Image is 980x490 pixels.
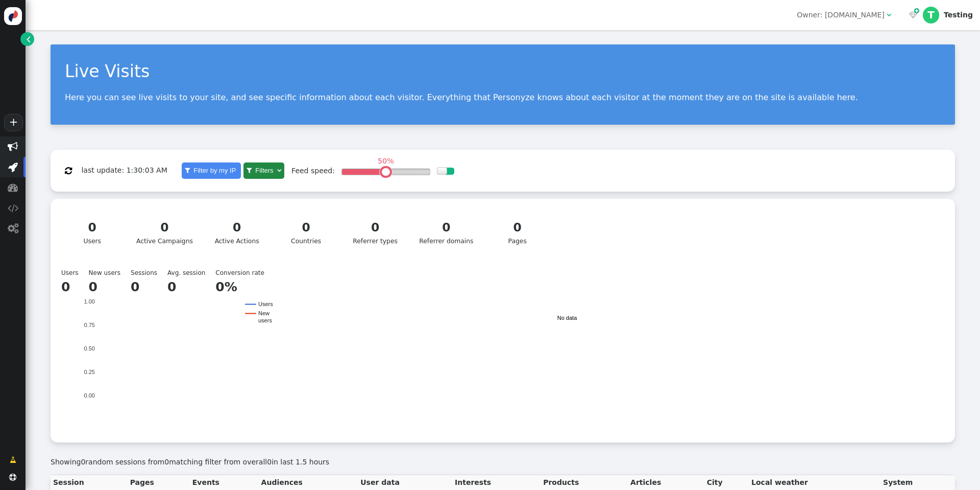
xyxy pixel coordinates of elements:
span:  [8,203,18,213]
div: Users [67,219,117,246]
div: Showing random sessions from matching filter from overall in last 1.5 hours [51,457,955,468]
text: 0.25 [84,369,95,376]
td: Sessions [131,268,167,277]
a: 0Referrer domains [413,213,480,252]
div: Referrer types [350,219,401,246]
a: 0Pages [486,213,549,252]
td: Conversion rate [215,268,274,277]
svg: A chart. [491,272,644,425]
span:  [27,34,31,44]
span:  [8,223,18,234]
div: Feed speed: [291,166,335,176]
div: 0 [281,219,331,237]
b: 0 [167,279,176,294]
div: 50% [375,157,397,165]
a: + [4,114,22,131]
span:  [887,11,891,18]
td: Avg. session [167,268,215,277]
div: Live Visits [65,59,941,84]
span:  [8,162,18,172]
span:  [65,167,72,175]
div: T [923,7,939,23]
span:  [185,167,190,174]
div: 0 [492,219,543,237]
text: New [258,311,269,317]
b: 0 [131,279,139,294]
div: 0 [136,219,193,237]
a: 0Referrer types [344,213,407,252]
a: 0Active Campaigns [130,213,200,252]
svg: A chart. [282,272,486,425]
b: 0% [215,279,237,294]
span:  [10,455,16,465]
a:   [907,10,919,20]
div: 0 [350,219,401,237]
text: users [258,318,272,324]
a:  Filter by my IP [182,162,241,179]
text: 0.50 [84,346,95,352]
span: 0 [164,458,169,466]
a:  Filters  [243,162,284,179]
span: Filters [253,167,275,174]
b: 0 [61,279,70,294]
span:  [247,167,252,174]
text: 1.00 [84,299,95,305]
text: 0.00 [84,393,95,399]
b: 0 [89,279,97,294]
button:  [58,161,79,180]
div: Active Campaigns [136,219,193,246]
div: Countries [281,219,331,246]
div: 0 [212,219,262,237]
span: 0 [81,458,85,466]
span:  [8,182,18,193]
span:  [8,142,18,152]
text: No data [557,315,577,321]
div: 0 [419,219,473,237]
a: 0Active Actions [206,213,268,252]
span:  [277,167,281,174]
text: 0.75 [84,322,95,329]
svg: A chart. [58,272,282,425]
span: last update: 1:30:03 AM [81,166,167,174]
img: logo-icon.svg [4,7,22,25]
div: 0 [67,219,117,237]
a: 0Users [61,213,124,252]
div: Testing [944,11,973,19]
p: Here you can see live visits to your site, and see specific information about each visitor. Every... [65,92,941,102]
span:  [914,7,919,15]
span:  [909,11,917,18]
text: Users [258,301,273,308]
td: New users [89,268,131,277]
div: Owner: [DOMAIN_NAME] [797,10,885,20]
div: Users [58,265,948,435]
span: 0 [267,458,272,466]
a: 0Countries [275,213,337,252]
div: Pages [492,219,543,246]
div: Active Actions [212,219,262,246]
span: Filter by my IP [191,167,238,174]
td: Users [61,268,89,277]
a:  [3,451,23,469]
span:  [9,474,16,481]
div: Referrer domains [419,219,473,246]
a:  [20,32,34,46]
